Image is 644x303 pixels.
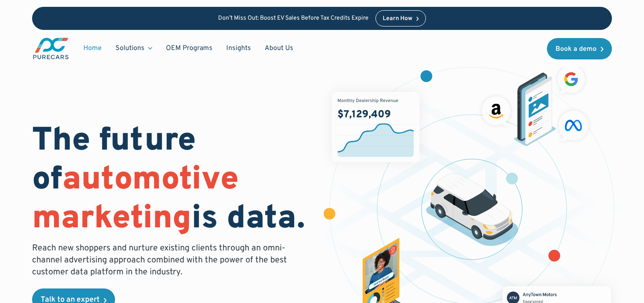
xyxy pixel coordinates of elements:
[332,92,419,162] img: chart showing monthly dealership revenue of $7m
[159,40,219,56] a: OEM Programs
[426,173,518,246] img: illustration of a vehicle
[32,37,70,60] img: purecars logo
[32,242,292,278] p: Reach new shoppers and nurture existing clients through an omni-channel advertising approach comb...
[32,122,312,239] h1: The future of is data.
[219,40,258,56] a: Insights
[77,40,109,56] a: Home
[547,38,612,59] a: Book a demo
[375,10,426,26] a: Learn How
[383,16,412,22] div: Learn How
[258,40,300,56] a: About Us
[32,160,239,240] span: automotive marketing
[555,46,597,53] div: Book a demo
[109,40,159,56] div: Solutions
[115,44,145,53] div: Solutions
[32,37,70,60] a: main
[218,15,369,22] p: Don’t Miss Out: Boost EV Sales Before Tax Credits Expire
[478,62,593,146] img: ads on social media and advertising partners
